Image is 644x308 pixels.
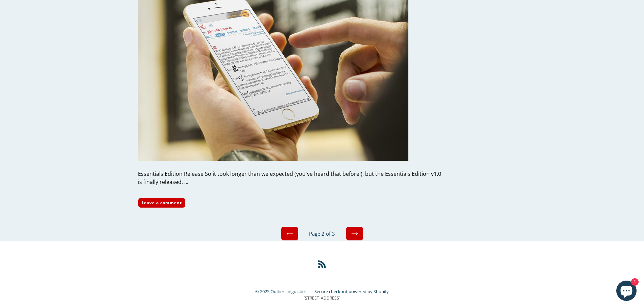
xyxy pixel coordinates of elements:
li: Page 2 of 3 [300,230,344,238]
div: Essentials Edition Release So it took longer than we expected (you've heard that before!), but th... [138,170,443,186]
small: © 2025, [255,288,313,294]
a: Leave a comment [138,198,186,208]
inbox-online-store-chat: Shopify online store chat [614,281,639,303]
a: Outlier Linguistics [270,288,306,294]
p: [STREET_ADDRESS] [138,295,506,301]
a: Secure checkout powered by Shopify [314,288,389,294]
